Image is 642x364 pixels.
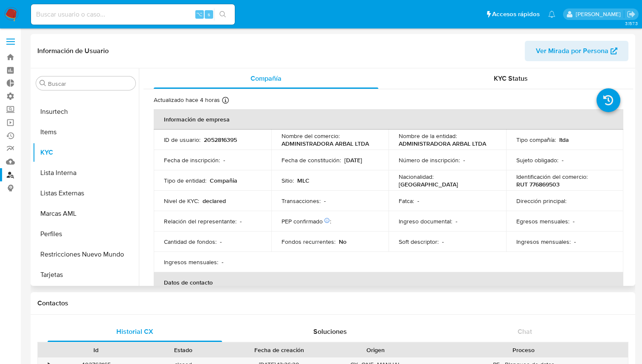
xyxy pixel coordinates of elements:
p: Egresos mensuales : [516,217,569,225]
p: Fecha de inscripción : [164,156,220,164]
p: Cantidad de fondos : [164,238,217,245]
p: - [240,217,242,225]
p: 2052816395 [204,136,237,144]
p: [GEOGRAPHIC_DATA] [399,181,458,188]
button: KYC [33,142,139,163]
button: Marcas AML [33,203,139,224]
p: Sitio : [282,177,294,184]
button: search-icon [214,8,231,20]
div: Id [59,346,134,354]
a: Notificaciones [548,11,555,18]
input: Buscar usuario o caso... [31,9,235,20]
p: - [562,156,563,164]
p: - [463,156,465,164]
p: Ingresos mensuales : [164,258,218,266]
span: Compañía [251,73,282,83]
button: Tarjetas [33,265,139,285]
p: - [222,258,223,266]
button: Perfiles [33,224,139,244]
p: - [223,156,225,164]
button: Insurtech [33,102,139,122]
p: - [442,238,444,245]
p: Sujeto obligado : [516,156,558,164]
button: Restricciones Nuevo Mundo [33,244,139,265]
p: Identificación del comercio : [516,173,588,181]
span: s [208,10,210,18]
p: Fecha de constitución : [282,156,341,164]
th: Información de empresa [154,109,623,130]
span: Ver Mirada por Persona [536,41,608,61]
p: Soft descriptor : [399,238,439,245]
p: - [574,238,576,245]
p: Ingresos mensuales : [516,238,571,245]
div: Origen [338,346,413,354]
p: Fatca : [399,197,414,205]
p: - [220,238,222,245]
p: RUT 776869503 [516,181,560,188]
p: - [324,197,326,205]
span: Soluciones [313,327,347,336]
p: ltda [559,136,569,144]
p: Nivel de KYC : [164,197,199,205]
div: Estado [146,346,221,354]
span: Accesos rápidos [492,10,540,19]
button: Lista Interna [33,163,139,183]
span: ⌥ [196,10,203,18]
h1: Información de Usuario [37,47,109,55]
div: Fecha de creación [232,346,326,354]
th: Datos de contacto [154,272,623,293]
span: Chat [518,327,532,336]
p: ADMINISTRADORA ARBAL LTDA [282,140,369,147]
p: PEP confirmado : [282,217,331,225]
button: Ver Mirada por Persona [525,41,628,61]
p: declared [203,197,226,205]
p: Fondos recurrentes : [282,238,335,245]
p: Dirección principal : [516,197,566,205]
p: Nacionalidad : [399,173,434,181]
div: Proceso [425,346,622,354]
button: Items [33,122,139,142]
p: Transacciones : [282,197,321,205]
span: KYC Status [494,73,528,83]
p: Actualizado hace 4 horas [154,96,220,104]
p: Compañia [210,177,237,184]
p: Nombre de la entidad : [399,132,457,140]
p: - [417,197,419,205]
p: ID de usuario : [164,136,200,144]
p: ADMINISTRADORA ARBAL LTDA [399,140,486,147]
p: - [456,217,457,225]
p: Ingreso documental : [399,217,452,225]
p: Nombre del comercio : [282,132,340,140]
p: Tipo de entidad : [164,177,206,184]
button: Buscar [39,80,46,87]
a: Salir [627,10,636,19]
p: - [573,217,574,225]
p: guillermo.schmiegelow@mercadolibre.com [576,10,624,18]
h1: Contactos [37,299,628,308]
span: Historial CX [116,327,153,336]
p: Relación del representante : [164,217,237,225]
input: Buscar [48,80,132,87]
p: Número de inscripción : [399,156,460,164]
p: Tipo compañía : [516,136,556,144]
p: MLC [297,177,310,184]
p: No [339,238,346,245]
button: Listas Externas [33,183,139,203]
p: [DATE] [344,156,362,164]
